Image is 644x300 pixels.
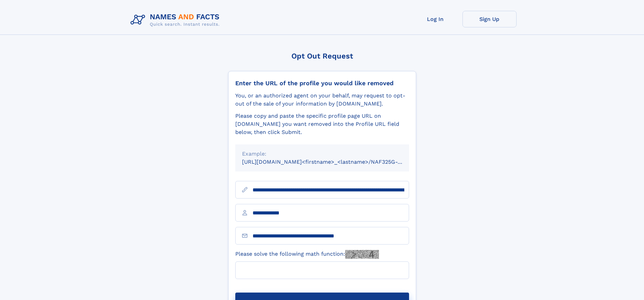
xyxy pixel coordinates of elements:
[242,159,422,165] small: [URL][DOMAIN_NAME]<firstname>_<lastname>/NAF325G-xxxxxxxx
[228,52,416,60] div: Opt Out Request
[235,250,379,259] label: Please solve the following math function:
[242,150,402,158] div: Example:
[235,112,409,136] div: Please copy and paste the specific profile page URL on [DOMAIN_NAME] you want removed into the Pr...
[462,11,517,27] a: Sign Up
[408,11,462,27] a: Log In
[128,11,225,29] img: Logo Names and Facts
[235,92,409,108] div: You, or an authorized agent on your behalf, may request to opt-out of the sale of your informatio...
[235,79,409,87] div: Enter the URL of the profile you would like removed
